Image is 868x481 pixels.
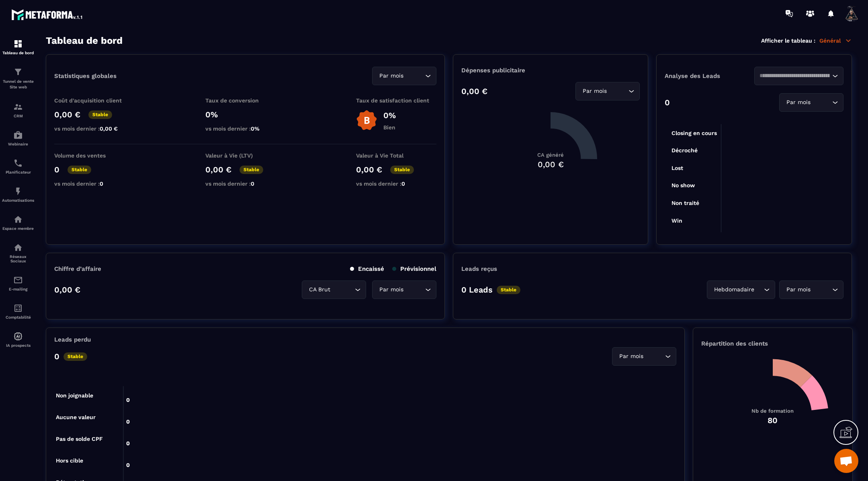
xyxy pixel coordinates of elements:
[2,315,34,319] p: Comptabilité
[2,226,34,231] p: Espace membre
[54,97,135,104] p: Coût d'acquisition client
[712,285,756,294] span: Hebdomadaire
[812,98,830,107] input: Search for option
[779,280,843,299] div: Search for option
[11,7,84,22] img: logo
[671,182,695,188] tspan: No show
[617,352,645,361] span: Par mois
[761,37,815,44] p: Afficher le tableau :
[356,165,382,174] p: 0,00 €
[100,180,103,187] span: 0
[13,39,23,49] img: formation
[405,285,423,294] input: Search for option
[54,110,80,119] p: 0,00 €
[2,237,34,269] a: social-networksocial-networkRéseaux Sociaux
[665,72,754,80] p: Analyse des Leads
[13,158,23,168] img: scheduler
[2,142,34,146] p: Webinaire
[302,280,366,299] div: Search for option
[205,152,286,159] p: Valeur à Vie (LTV)
[390,166,414,174] p: Stable
[2,343,34,348] p: IA prospects
[56,436,103,442] tspan: Pas de solde CPF
[2,152,34,180] a: schedulerschedulerPlanificateur
[377,72,405,80] span: Par mois
[2,269,34,297] a: emailemailE-mailing
[383,111,396,120] p: 0%
[307,285,332,294] span: CA Brut
[356,180,436,187] p: vs mois dernier :
[251,180,254,187] span: 0
[2,209,34,237] a: automationsautomationsEspace membre
[581,87,608,96] span: Par mois
[13,332,23,341] img: automations
[13,186,23,196] img: automations
[13,275,23,285] img: email
[372,280,436,299] div: Search for option
[2,124,34,152] a: automationsautomationsWebinaire
[461,265,497,272] p: Leads reçus
[461,285,493,295] p: 0 Leads
[205,165,231,174] p: 0,00 €
[784,285,812,294] span: Par mois
[671,217,682,224] tspan: Win
[13,243,23,252] img: social-network
[2,254,34,263] p: Réseaux Sociaux
[205,125,286,132] p: vs mois dernier :
[2,198,34,203] p: Automatisations
[2,61,34,96] a: formationformationTunnel de vente Site web
[88,111,112,119] p: Stable
[13,215,23,224] img: automations
[356,152,436,159] p: Valeur à Vie Total
[356,97,436,104] p: Taux de satisfaction client
[54,285,80,295] p: 0,00 €
[608,87,626,96] input: Search for option
[671,165,683,171] tspan: Lost
[2,287,34,291] p: E-mailing
[251,125,260,132] span: 0%
[461,67,640,74] p: Dépenses publicitaire
[205,110,286,119] p: 0%
[671,200,699,206] tspan: Non traité
[2,51,34,55] p: Tableau de bord
[350,265,384,272] p: Encaissé
[2,79,34,90] p: Tunnel de vente Site web
[56,392,93,399] tspan: Non joignable
[356,110,377,131] img: b-badge-o.b3b20ee6.svg
[205,180,286,187] p: vs mois dernier :
[819,37,852,44] p: Général
[372,67,436,85] div: Search for option
[13,102,23,112] img: formation
[612,347,676,366] div: Search for option
[401,180,405,187] span: 0
[54,352,59,361] p: 0
[377,285,405,294] span: Par mois
[56,457,83,464] tspan: Hors cible
[701,340,844,347] p: Répartition des clients
[784,98,812,107] span: Par mois
[671,130,717,137] tspan: Closing en cours
[405,72,423,80] input: Search for option
[54,336,91,343] p: Leads perdu
[240,166,263,174] p: Stable
[46,35,123,46] h3: Tableau de bord
[2,96,34,124] a: formationformationCRM
[497,286,520,294] p: Stable
[2,180,34,209] a: automationsautomationsAutomatisations
[665,98,670,107] p: 0
[754,67,844,85] div: Search for option
[645,352,663,361] input: Search for option
[54,72,117,80] p: Statistiques globales
[68,166,91,174] p: Stable
[392,265,436,272] p: Prévisionnel
[63,352,87,361] p: Stable
[461,86,487,96] p: 0,00 €
[54,125,135,132] p: vs mois dernier :
[383,124,396,131] p: Bien
[779,93,843,112] div: Search for option
[671,147,698,154] tspan: Décroché
[2,297,34,325] a: accountantaccountantComptabilité
[707,280,775,299] div: Search for option
[54,152,135,159] p: Volume des ventes
[56,414,96,420] tspan: Aucune valeur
